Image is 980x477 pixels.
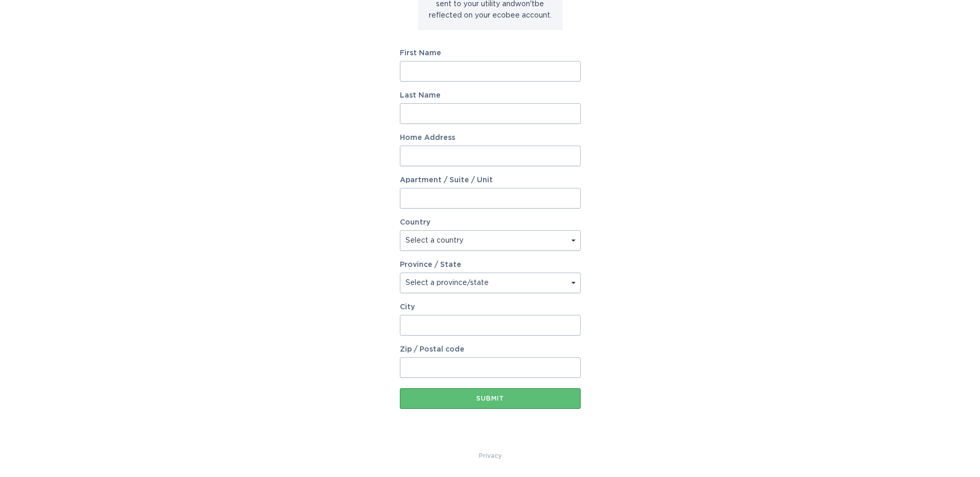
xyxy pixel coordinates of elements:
button: Submit [400,388,581,409]
label: Apartment / Suite / Unit [400,177,581,184]
label: Zip / Postal code [400,346,581,353]
label: Home Address [400,134,581,141]
label: Last Name [400,92,581,99]
div: Submit [405,395,575,402]
label: First Name [400,50,581,57]
label: City [400,304,581,311]
label: Province / State [400,261,461,268]
a: Privacy Policy & Terms of Use [479,450,502,462]
label: Country [400,219,430,226]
